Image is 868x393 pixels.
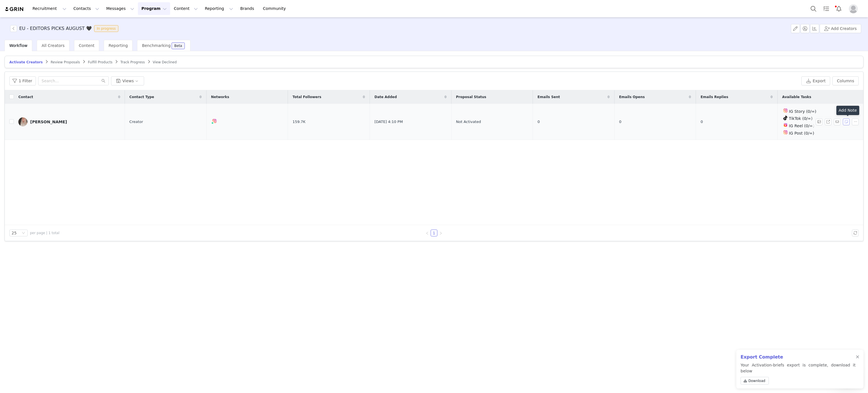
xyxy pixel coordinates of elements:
[138,2,170,15] button: Program
[820,24,861,33] button: Add Creators
[88,60,112,64] span: Fulfill Products
[142,43,170,48] span: Benchmarking
[51,60,80,64] span: Review Proposals
[129,94,154,100] span: Contact Type
[537,119,540,125] span: 0
[741,362,856,387] p: Your Activation-briefs export is complete, download it below
[79,43,95,48] span: Content
[19,25,92,32] h3: EU - EDITORS PICKS AUGUST 🖤
[619,119,621,125] span: 0
[789,109,816,114] span: IG Story (0/∞)
[700,94,728,100] span: Emails Replies
[108,43,128,48] span: Reporting
[101,79,105,83] i: icon: search
[9,43,27,48] span: Workflow
[782,94,811,100] span: Available Tasks
[789,116,813,121] span: TikTok (0/∞)
[9,60,43,64] span: Activate Creators
[12,230,17,236] div: 25
[170,2,201,15] button: Content
[111,76,144,85] button: Views
[22,231,25,235] i: icon: down
[292,94,321,100] span: Total Followers
[29,2,70,15] button: Recruitment
[619,94,645,100] span: Emails Opens
[120,60,145,64] span: Track Progress
[832,76,859,85] button: Columns
[456,119,481,125] span: Not Activated
[374,119,403,125] span: [DATE] 4:10 PM
[18,117,27,126] img: 765ab767-42f1-4a0a-aa15-48756b01a5e3.jpg
[30,120,67,124] div: [PERSON_NAME]
[437,230,444,236] li: Next Page
[783,108,788,113] img: instagram.svg
[741,377,769,385] a: Download
[439,232,442,235] i: icon: right
[103,2,138,15] button: Messages
[783,123,788,127] img: instagram-reels.svg
[212,119,217,123] img: instagram.svg
[94,25,119,32] span: In progress
[537,94,560,100] span: Emails Sent
[456,94,486,100] span: Proposal Status
[9,76,36,85] button: 1 Filter
[849,4,858,13] img: placeholder-profile.jpg
[174,44,182,47] div: Beta
[292,119,305,125] span: 159.7K
[820,2,832,15] a: Tasks
[426,232,429,235] i: icon: left
[10,25,121,32] span: [object Object]
[260,2,292,15] a: Community
[237,2,259,15] a: Brands
[834,118,843,125] span: Send Email
[42,43,64,48] span: All Creators
[211,94,229,100] span: Networks
[700,119,703,125] span: 0
[807,2,820,15] button: Search
[153,60,177,64] span: View Declined
[18,94,33,100] span: Contact
[801,76,830,85] button: Export
[845,4,863,13] button: Profile
[38,76,109,85] input: Search...
[748,378,765,383] span: Download
[201,2,236,15] button: Reporting
[789,124,814,128] span: IG Reel (0/∞)
[129,119,143,125] span: Creator
[431,230,437,236] a: 1
[5,7,24,12] img: grin logo
[30,230,59,236] span: per page | 1 total
[374,94,397,100] span: Date Added
[70,2,103,15] button: Contacts
[741,354,856,360] h2: Export Complete
[789,131,814,135] span: IG Post (0/∞)
[18,117,120,126] a: [PERSON_NAME]
[431,230,437,236] li: 1
[783,130,788,135] img: instagram.svg
[833,2,845,15] button: Notifications
[836,106,859,115] div: Add Note
[424,230,431,236] li: Previous Page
